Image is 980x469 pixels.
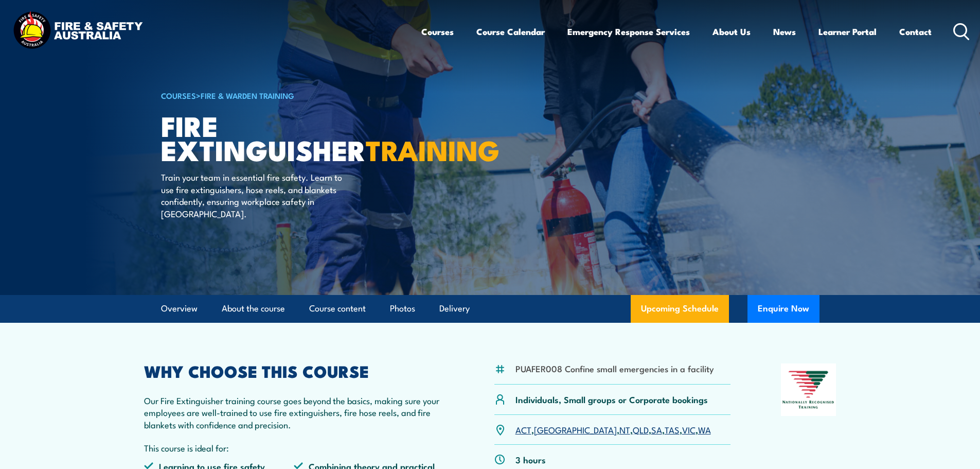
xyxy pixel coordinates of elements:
[161,113,415,161] h1: Fire Extinguisher
[567,18,690,45] a: Emergency Response Services
[161,295,198,322] a: Overview
[682,423,696,436] a: VIC
[201,90,294,101] a: Fire & Warden Training
[421,18,454,45] a: Courses
[515,424,711,436] p: , , , , , , ,
[476,18,545,45] a: Course Calendar
[633,423,649,436] a: QLD
[698,423,711,436] a: WA
[515,423,531,436] a: ACT
[515,454,546,465] p: 3 hours
[747,295,819,323] button: Enquire Now
[818,18,877,45] a: Learner Portal
[144,363,444,378] h2: WHY CHOOSE THIS COURSE
[534,423,617,436] a: [GEOGRAPHIC_DATA]
[366,128,500,170] strong: TRAINING
[651,423,662,436] a: SA
[515,393,708,405] p: Individuals, Small groups or Corporate bookings
[781,363,836,416] img: Nationally Recognised Training logo.
[222,295,285,322] a: About the course
[439,295,470,322] a: Delivery
[712,18,751,45] a: About Us
[619,423,630,436] a: NT
[631,295,729,323] a: Upcoming Schedule
[161,90,196,101] a: COURSES
[144,394,444,430] p: Our Fire Extinguisher training course goes beyond the basics, making sure your employees are well...
[161,171,349,219] p: Train your team in essential fire safety. Learn to use fire extinguishers, hose reels, and blanke...
[161,89,415,101] h6: >
[144,442,444,454] p: This course is ideal for:
[515,362,714,374] li: PUAFER008 Confine small emergencies in a facility
[309,295,366,322] a: Course content
[899,18,932,45] a: Contact
[665,423,680,436] a: TAS
[773,18,796,45] a: News
[390,295,415,322] a: Photos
